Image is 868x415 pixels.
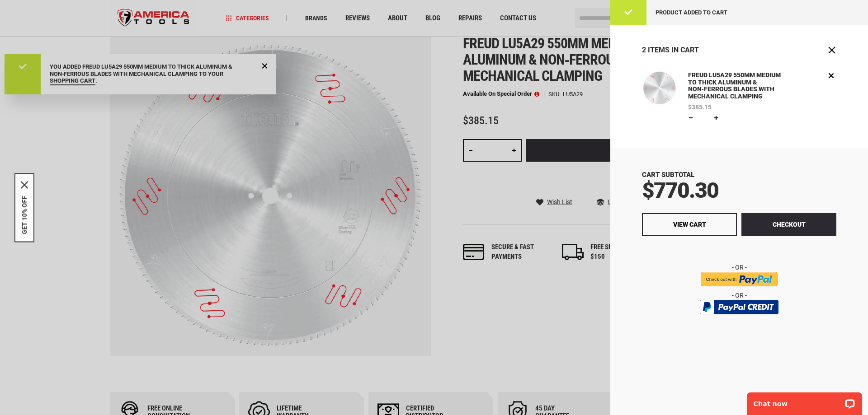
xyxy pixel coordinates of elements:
button: Close [21,181,28,188]
a: View Cart [642,213,737,236]
button: Checkout [741,213,836,236]
button: GET 10% OFF [21,196,28,234]
iframe: LiveChat chat widget [741,387,868,415]
img: FREUD LU5A29 550MM MEDIUM TO THICK ALUMINUM & NON‑FERROUS BLADES WITH MECHANICAL CLAMPING [642,70,677,106]
span: $385.15 [688,104,712,110]
svg: close icon [21,181,28,188]
span: 2 [642,46,646,54]
span: Items in Cart [648,46,699,54]
span: Cart Subtotal [642,171,694,179]
a: FREUD LU5A29 550MM MEDIUM TO THICK ALUMINUM & NON‑FERROUS BLADES WITH MECHANICAL CLAMPING [686,70,790,102]
button: Close [827,46,836,55]
a: FREUD LU5A29 550MM MEDIUM TO THICK ALUMINUM & NON‑FERROUS BLADES WITH MECHANICAL CLAMPING [642,70,677,123]
img: btn_bml_text.png [705,317,773,326]
span: View Cart [673,221,706,228]
span: Product added to cart [656,9,727,16]
span: $770.30 [642,177,718,203]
